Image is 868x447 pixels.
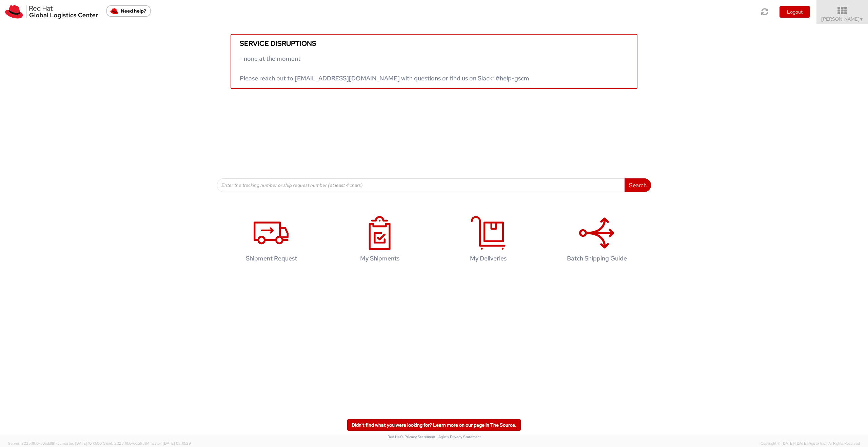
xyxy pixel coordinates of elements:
button: Search [625,178,651,192]
span: [PERSON_NAME] [821,16,864,22]
a: Shipment Request [220,209,322,272]
input: Enter the tracking number or ship request number (at least 4 chars) [217,178,625,192]
img: rh-logistics-00dfa346123c4ec078e1.svg [5,5,98,19]
span: Server: 2025.18.0-a0edd1917ac [8,441,102,446]
a: | Agistix Privacy Statement [436,434,481,439]
a: My Shipments [329,209,431,272]
span: master, [DATE] 10:10:00 [62,441,102,446]
span: - none at the moment Please reach out to [EMAIL_ADDRESS][DOMAIN_NAME] with questions or find us o... [240,55,529,82]
h4: Batch Shipping Guide [553,255,640,262]
a: Red Hat's Privacy Statement [388,434,435,439]
button: Need help? [106,5,151,17]
span: ▼ [860,17,864,22]
a: My Deliveries [437,209,539,272]
h4: My Deliveries [445,255,532,262]
a: Batch Shipping Guide [546,209,648,272]
h5: Service disruptions [240,40,628,47]
span: Client: 2025.18.0-0e69584 [103,441,191,446]
button: Logout [780,6,810,18]
span: master, [DATE] 08:10:29 [150,441,191,446]
h4: Shipment Request [228,255,315,262]
h4: My Shipments [336,255,423,262]
span: Copyright © [DATE]-[DATE] Agistix Inc., All Rights Reserved [761,441,860,446]
a: Didn't find what you were looking for? Learn more on our page in The Source. [347,419,521,431]
a: Service disruptions - none at the moment Please reach out to [EMAIL_ADDRESS][DOMAIN_NAME] with qu... [231,34,637,89]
